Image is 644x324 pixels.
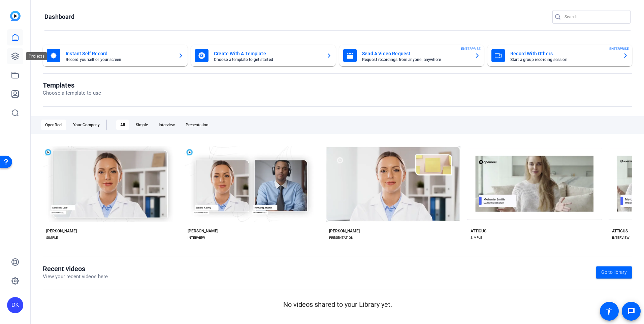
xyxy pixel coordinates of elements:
[471,235,482,240] div: SIMPLE
[222,168,230,176] mat-icon: check_circle
[92,189,138,193] span: Preview [PERSON_NAME]
[43,299,632,310] p: No videos shared to your Library yet.
[609,46,629,51] span: ENTERPRISE
[182,120,213,130] div: Presentation
[516,187,524,195] mat-icon: play_arrow
[43,89,101,97] p: Choose a template to use
[232,170,281,174] span: Start with [PERSON_NAME]
[525,189,553,193] span: Preview Atticus
[7,297,23,313] div: DK
[66,58,173,62] mat-card-subtitle: Record yourself or your screen
[605,307,613,315] mat-icon: accessibility
[83,187,91,195] mat-icon: play_arrow
[191,45,336,66] button: Create With A TemplateChoose a template to get started
[510,50,617,58] mat-card-title: Record With Others
[132,120,152,130] div: Simple
[510,58,617,62] mat-card-subtitle: Start a group recording session
[505,168,513,176] mat-icon: check_circle
[46,228,77,234] div: [PERSON_NAME]
[364,168,372,176] mat-icon: check_circle
[155,120,179,130] div: Interview
[601,269,627,276] span: Go to library
[214,58,321,62] mat-card-subtitle: Choose a template to get started
[596,266,632,279] a: Go to library
[487,45,632,66] button: Record With OthersStart a group recording sessionENTERPRISE
[373,170,422,174] span: Start with [PERSON_NAME]
[233,189,279,193] span: Preview [PERSON_NAME]
[362,58,469,62] mat-card-subtitle: Request recordings from anyone, anywhere
[43,265,108,273] h1: Recent videos
[365,187,374,195] mat-icon: play_arrow
[41,120,66,130] div: OpenReel
[515,170,564,174] span: Start with [PERSON_NAME]
[10,11,21,21] img: blue-gradient.svg
[627,307,635,315] mat-icon: message
[188,228,218,234] div: [PERSON_NAME]
[565,13,625,21] input: Search
[224,187,232,195] mat-icon: play_arrow
[339,45,484,66] button: Send A Video RequestRequest recordings from anyone, anywhereENTERPRISE
[43,45,188,66] button: Instant Self RecordRecord yourself or your screen
[362,50,469,58] mat-card-title: Send A Video Request
[69,120,104,130] div: Your Company
[81,168,89,176] mat-icon: check_circle
[329,235,353,240] div: PRESENTATION
[43,81,101,89] h1: Templates
[375,189,421,193] span: Preview [PERSON_NAME]
[329,228,360,234] div: [PERSON_NAME]
[612,228,628,234] div: ATTICUS
[471,228,486,234] div: ATTICUS
[44,13,74,21] h1: Dashboard
[612,235,630,240] div: INTERVIEW
[43,273,108,281] p: View your recent videos here
[214,50,321,58] mat-card-title: Create With A Template
[46,235,58,240] div: SIMPLE
[90,170,139,174] span: Start with [PERSON_NAME]
[26,52,47,60] div: Projects
[461,46,481,51] span: ENTERPRISE
[188,235,205,240] div: INTERVIEW
[66,50,173,58] mat-card-title: Instant Self Record
[116,120,129,130] div: All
